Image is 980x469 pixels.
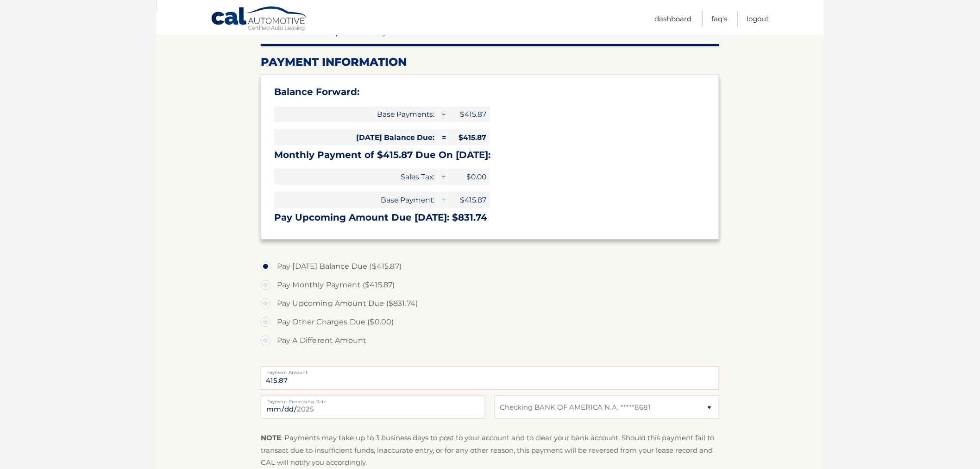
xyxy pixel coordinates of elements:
[261,257,719,276] label: Pay [DATE] Balance Due ($415.87)
[261,367,719,390] input: Payment Amount
[274,149,706,161] h3: Monthly Payment of $415.87 Due On [DATE]:
[261,55,719,69] h2: Payment Information
[274,169,438,185] span: Sales Tax:
[448,129,490,146] span: $415.87
[274,192,438,208] span: Base Payment:
[261,432,719,469] p: : Payments may take up to 3 business days to post to your account and to clear your bank account....
[747,11,769,26] a: Logout
[261,294,719,313] label: Pay Upcoming Amount Due ($831.74)
[261,276,719,294] label: Pay Monthly Payment ($415.87)
[261,396,485,419] input: Payment Date
[261,433,281,442] strong: NOTE
[439,106,448,122] span: +
[448,192,490,208] span: $415.87
[261,331,719,350] label: Pay A Different Amount
[274,106,438,122] span: Base Payments:
[261,396,485,403] label: Payment Processing Date
[274,86,706,98] h3: Balance Forward:
[261,367,719,374] label: Payment Amount
[274,129,438,146] span: [DATE] Balance Due:
[261,313,719,331] label: Pay Other Charges Due ($0.00)
[211,6,308,33] a: Cal Automotive
[274,212,706,223] h3: Pay Upcoming Amount Due [DATE]: $831.74
[439,192,448,208] span: +
[439,169,448,185] span: +
[439,129,448,146] span: =
[654,11,691,26] a: Dashboard
[448,106,490,122] span: $415.87
[711,11,727,26] a: FAQ's
[448,169,490,185] span: $0.00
